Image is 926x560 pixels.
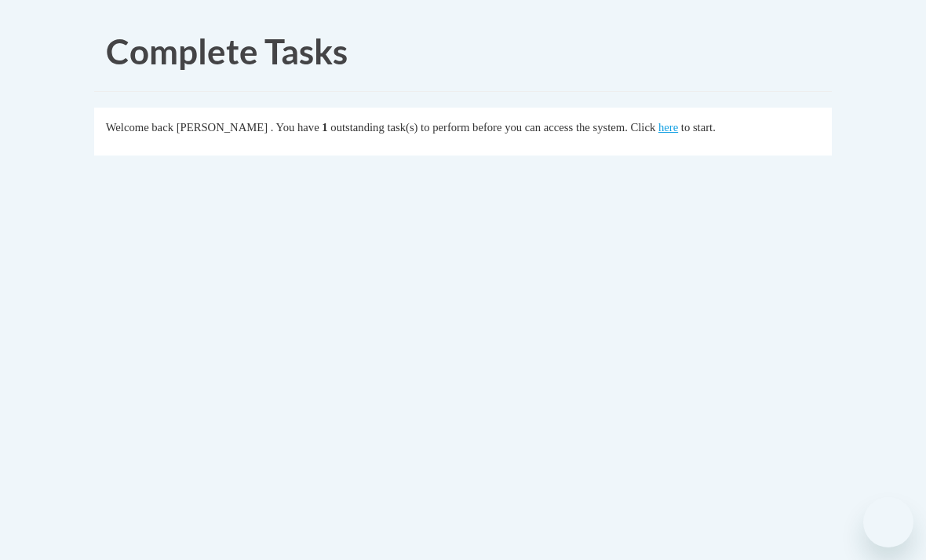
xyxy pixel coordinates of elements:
span: . You have [271,121,319,134]
span: [PERSON_NAME] [177,121,268,134]
a: here [658,121,678,134]
iframe: Button to launch messaging window [863,497,913,547]
span: Welcome back [106,121,173,134]
span: to start. [681,121,716,134]
span: Complete Tasks [106,31,348,71]
span: 1 [322,121,327,134]
span: outstanding task(s) to perform before you can access the system. Click [330,121,655,134]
